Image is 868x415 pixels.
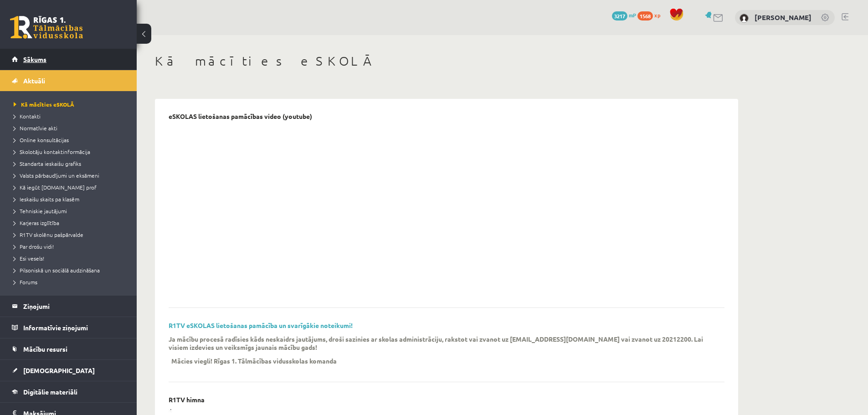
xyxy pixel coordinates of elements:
[14,100,128,108] a: Kā mācīties eSKOLĀ
[14,207,128,215] a: Tehniskie jautājumi
[23,317,125,338] legend: Informatīvie ziņojumi
[23,77,45,85] span: Aktuāli
[14,136,69,143] span: Online konsultācijas
[654,11,660,19] span: xp
[23,55,46,63] span: Sākums
[14,148,90,155] span: Skolotāju kontaktinformācija
[12,70,125,91] a: Aktuāli
[12,360,125,381] a: [DEMOGRAPHIC_DATA]
[12,49,125,70] a: Sākums
[12,317,125,338] a: Informatīvie ziņojumi
[14,266,100,274] span: Pilsoniskā un sociālā audzināšana
[23,388,77,396] span: Digitālie materiāli
[637,11,665,19] a: 1568 xp
[12,296,125,317] a: Ziņojumi
[14,219,59,226] span: Karjeras izglītība
[14,124,57,132] span: Normatīvie akti
[14,243,54,250] span: Par drošu vidi!
[14,184,97,191] span: Kā iegūt [DOMAIN_NAME] prof
[14,136,128,144] a: Online konsultācijas
[14,278,128,286] a: Forums
[14,112,128,120] a: Kontakti
[23,345,67,353] span: Mācību resursi
[14,255,44,262] span: Esi vesels!
[14,160,81,167] span: Standarta ieskaišu grafiks
[10,16,83,39] a: Rīgas 1. Tālmācības vidusskola
[14,101,74,108] span: Kā mācīties eSKOLĀ
[14,172,99,179] span: Valsts pārbaudījumi un eksāmeni
[169,321,353,329] a: R1TV eSKOLAS lietošanas pamācība un svarīgākie noteikumi!
[14,242,128,251] a: Par drošu vidi!
[14,159,128,168] a: Standarta ieskaišu grafiks
[12,338,125,359] a: Mācību resursi
[14,278,37,286] span: Forums
[612,11,636,19] a: 3217 mP
[14,254,128,262] a: Esi vesels!
[14,113,41,120] span: Kontakti
[171,357,212,365] p: Mācies viegli!
[169,113,312,120] p: eSKOLAS lietošanas pamācības video (youtube)
[169,396,205,404] p: R1TV himna
[214,357,337,365] p: Rīgas 1. Tālmācības vidusskolas komanda
[637,11,653,20] span: 1568
[755,13,812,22] a: [PERSON_NAME]
[14,148,128,156] a: Skolotāju kontaktinformācija
[14,231,128,239] a: R1TV skolēnu pašpārvalde
[14,183,128,191] a: Kā iegūt [DOMAIN_NAME] prof
[23,296,125,317] legend: Ziņojumi
[14,195,128,203] a: Ieskaišu skaits pa klasēm
[14,266,128,274] a: Pilsoniskā un sociālā audzināšana
[12,381,125,402] a: Digitālie materiāli
[23,366,95,374] span: [DEMOGRAPHIC_DATA]
[14,231,83,238] span: R1TV skolēnu pašpārvalde
[629,11,636,19] span: mP
[14,124,128,132] a: Normatīvie akti
[612,11,627,20] span: 3217
[740,14,749,23] img: Gatis Pormalis
[155,53,738,69] h1: Kā mācīties eSKOLĀ
[14,207,67,215] span: Tehniskie jautājumi
[169,335,711,351] p: Ja mācību procesā radīsies kāds neskaidrs jautājums, droši sazinies ar skolas administrāciju, rak...
[14,219,128,227] a: Karjeras izglītība
[14,171,128,179] a: Valsts pārbaudījumi un eksāmeni
[14,195,79,203] span: Ieskaišu skaits pa klasēm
